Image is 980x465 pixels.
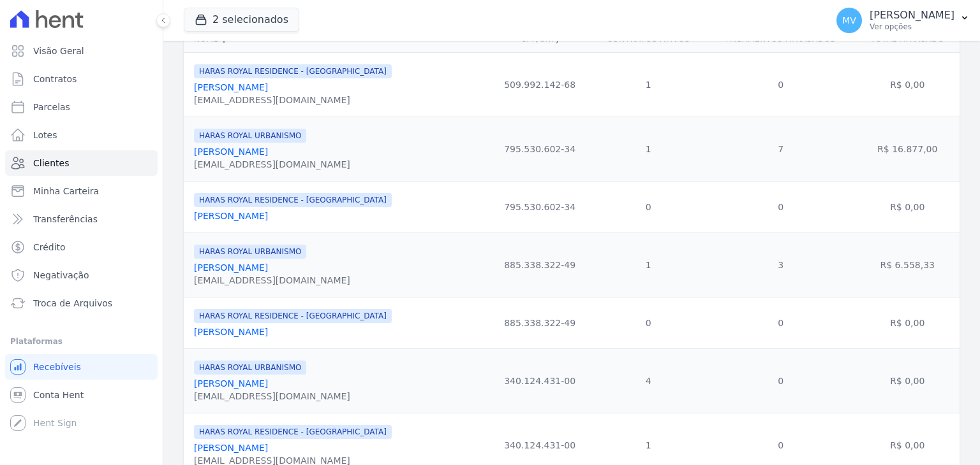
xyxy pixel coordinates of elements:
[5,122,158,148] a: Lotes
[33,213,98,225] span: Transferências
[33,157,69,169] span: Clientes
[194,147,268,157] a: [PERSON_NAME]
[5,382,158,408] a: Conta Hent
[706,52,855,117] td: 0
[856,181,960,232] td: R$ 0,00
[194,262,268,273] a: [PERSON_NAME]
[826,3,980,38] button: MV [PERSON_NAME] Ver opções
[591,181,707,232] td: 0
[194,129,306,143] span: HARAS ROYAL URBANISMO
[706,232,855,297] td: 3
[5,290,158,316] a: Troca de Arquivos
[842,16,856,25] span: MV
[194,211,268,221] a: [PERSON_NAME]
[856,52,960,117] td: R$ 0,00
[489,297,591,348] td: 885.338.322-49
[489,232,591,297] td: 885.338.322-49
[489,52,591,117] td: 509.992.142-68
[489,181,591,232] td: 795.530.602-34
[5,178,158,204] a: Minha Carteira
[856,348,960,413] td: R$ 0,00
[194,378,268,389] a: [PERSON_NAME]
[5,94,158,120] a: Parcelas
[5,262,158,288] a: Negativação
[5,354,158,380] a: Recebíveis
[33,73,77,85] span: Contratos
[856,117,960,181] td: R$ 16.877,00
[33,297,112,310] span: Troca de Arquivos
[194,327,268,337] a: [PERSON_NAME]
[33,129,57,141] span: Lotes
[591,232,707,297] td: 1
[194,94,392,106] div: [EMAIL_ADDRESS][DOMAIN_NAME]
[194,82,268,92] a: [PERSON_NAME]
[194,193,392,207] span: HARAS ROYAL RESIDENCE - [GEOGRAPHIC_DATA]
[194,274,350,287] div: [EMAIL_ADDRESS][DOMAIN_NAME]
[5,206,158,232] a: Transferências
[10,334,152,349] div: Plataformas
[870,9,954,22] p: [PERSON_NAME]
[856,297,960,348] td: R$ 0,00
[706,117,855,181] td: 7
[591,297,707,348] td: 0
[5,38,158,64] a: Visão Geral
[194,425,392,439] span: HARAS ROYAL RESIDENCE - [GEOGRAPHIC_DATA]
[194,390,350,403] div: [EMAIL_ADDRESS][DOMAIN_NAME]
[489,117,591,181] td: 795.530.602-34
[33,269,89,282] span: Negativação
[33,185,99,197] span: Minha Carteira
[194,361,306,375] span: HARAS ROYAL URBANISMO
[706,181,855,232] td: 0
[591,52,707,117] td: 1
[33,241,66,254] span: Crédito
[5,66,158,92] a: Contratos
[194,64,392,78] span: HARAS ROYAL RESIDENCE - [GEOGRAPHIC_DATA]
[489,348,591,413] td: 340.124.431-00
[5,150,158,176] a: Clientes
[194,158,350,171] div: [EMAIL_ADDRESS][DOMAIN_NAME]
[33,101,70,113] span: Parcelas
[194,245,306,259] span: HARAS ROYAL URBANISMO
[33,361,81,373] span: Recebíveis
[194,309,392,323] span: HARAS ROYAL RESIDENCE - [GEOGRAPHIC_DATA]
[184,8,299,32] button: 2 selecionados
[856,232,960,297] td: R$ 6.558,33
[870,22,954,32] p: Ver opções
[33,389,84,401] span: Conta Hent
[706,297,855,348] td: 0
[591,348,707,413] td: 4
[33,45,84,57] span: Visão Geral
[706,348,855,413] td: 0
[591,117,707,181] td: 1
[5,234,158,260] a: Crédito
[194,443,268,453] a: [PERSON_NAME]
